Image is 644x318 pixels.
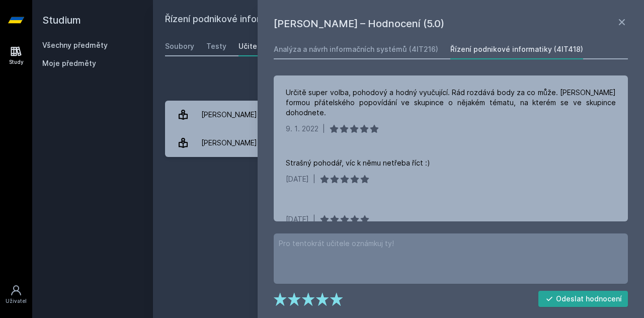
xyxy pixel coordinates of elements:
[201,133,257,153] div: [PERSON_NAME]
[165,41,194,51] div: Soubory
[42,41,108,49] a: Všechny předměty
[286,88,616,118] div: Určitě super volba, pohodový a hodný vyučující. Rád rozdává body za co může. [PERSON_NAME] formou...
[286,124,318,134] div: 9. 1. 2022
[2,40,30,71] a: Study
[323,124,325,134] div: |
[2,279,30,310] a: Uživatel
[238,41,264,51] div: Učitelé
[165,101,632,129] a: [PERSON_NAME] 3 hodnocení 5.0
[238,36,264,56] a: Učitelé
[165,129,632,157] a: [PERSON_NAME] 3 hodnocení 4.7
[201,105,257,125] div: [PERSON_NAME]
[9,58,24,66] div: Study
[206,36,226,56] a: Testy
[165,12,519,28] h2: Řízení podnikové informatiky (4IT418)
[286,158,430,168] div: Strašný pohodář, víc k němu netřeba říct :)
[206,41,226,51] div: Testy
[165,36,194,56] a: Soubory
[42,58,96,68] span: Moje předměty
[6,297,27,305] div: Uživatel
